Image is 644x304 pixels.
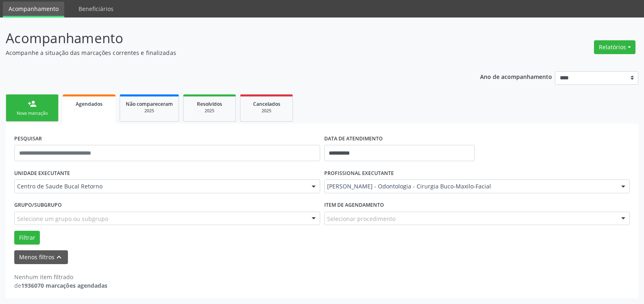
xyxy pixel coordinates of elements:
label: PROFISSIONAL EXECUTANTE [324,167,394,179]
span: Centro de Saude Bucal Retorno [17,182,303,190]
div: person_add [28,99,37,108]
span: [PERSON_NAME] - Odontologia - Cirurgia Buco-Maxilo-Facial [327,182,613,190]
label: Grupo/Subgrupo [14,199,62,212]
p: Acompanhe a situação das marcações correntes e finalizadas [6,48,449,57]
label: Item de agendamento [324,199,384,212]
button: Filtrar [14,231,40,245]
span: Selecione um grupo ou subgrupo [17,214,108,223]
label: PESQUISAR [14,132,42,145]
label: UNIDADE EXECUTANTE [14,167,70,179]
strong: 1936070 marcações agendadas [21,282,107,289]
label: DATA DE ATENDIMENTO [324,132,383,145]
p: Ano de acompanhamento [480,71,552,81]
p: Acompanhamento [6,28,449,48]
div: de [14,281,107,290]
div: Nova marcação [12,110,52,116]
span: Agendados [76,101,103,107]
div: 2025 [189,108,230,114]
span: Não compareceram [126,101,173,107]
span: Cancelados [253,101,280,107]
div: Nenhum item filtrado [14,273,107,281]
div: 2025 [246,108,287,114]
span: Selecionar procedimento [327,214,395,223]
a: Beneficiários [73,2,119,16]
i: keyboard_arrow_up [55,253,63,262]
button: Relatórios [594,40,635,54]
div: 2025 [126,108,173,114]
span: Resolvidos [197,101,222,107]
button: Menos filtroskeyboard_arrow_up [14,250,68,265]
a: Acompanhamento [3,2,64,17]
